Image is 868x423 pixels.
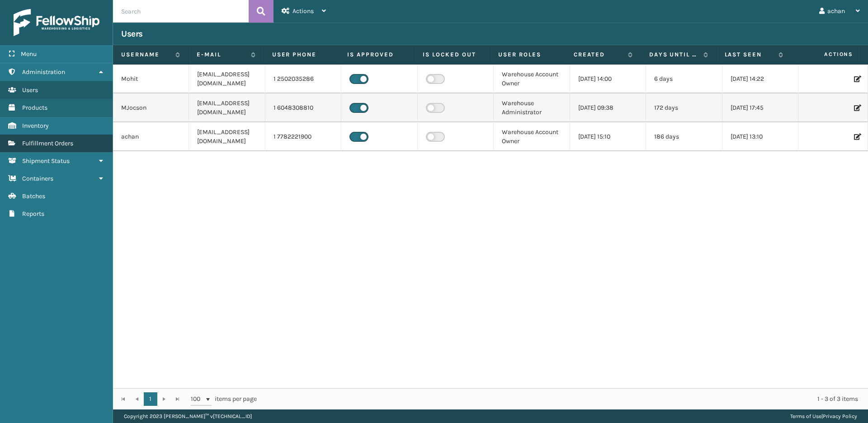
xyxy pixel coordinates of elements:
[189,65,265,93] td: [EMAIL_ADDRESS][DOMAIN_NAME]
[854,76,859,82] i: Edit
[124,409,252,423] p: Copyright 2023 [PERSON_NAME]™ v [TECHNICAL_ID]
[22,104,47,112] span: Products
[113,65,189,93] td: Mohit
[22,122,49,130] span: Inventory
[823,413,857,419] a: Privacy Policy
[22,157,70,165] span: Shipment Status
[794,47,859,62] span: Actions
[113,122,189,151] td: achan
[646,122,722,151] td: 186 days
[494,65,570,93] td: Warehouse Account Owner
[22,210,44,218] span: Reports
[189,122,265,151] td: [EMAIL_ADDRESS][DOMAIN_NAME]
[189,93,265,122] td: [EMAIL_ADDRESS][DOMAIN_NAME]
[494,122,570,151] td: Warehouse Account Owner
[191,395,204,404] span: 100
[790,409,857,423] div: |
[197,51,246,59] label: E-mail
[121,28,143,39] h3: Users
[646,93,722,122] td: 172 days
[854,105,859,111] i: Edit
[22,175,53,182] span: Containers
[22,86,38,94] span: Users
[790,413,821,419] a: Terms of Use
[570,122,646,151] td: [DATE] 15:10
[22,192,45,200] span: Batches
[494,93,570,122] td: Warehouse Administrator
[725,51,774,59] label: Last Seen
[347,51,406,59] label: Is Approved
[14,9,99,36] img: logo
[121,51,171,59] label: Username
[272,51,331,59] label: User phone
[265,93,341,122] td: 1 6048308810
[646,65,722,93] td: 6 days
[570,65,646,93] td: [DATE] 14:00
[22,68,65,76] span: Administration
[722,93,798,122] td: [DATE] 17:45
[22,139,73,147] span: Fulfillment Orders
[854,134,859,140] i: Edit
[265,65,341,93] td: 1 2502035286
[423,51,481,59] label: Is Locked Out
[570,93,646,122] td: [DATE] 09:38
[113,93,189,122] td: MJocson
[722,122,798,151] td: [DATE] 13:10
[574,51,623,59] label: Created
[265,122,341,151] td: 1 7782221900
[649,51,699,59] label: Days until password expires
[722,65,798,93] td: [DATE] 14:22
[292,7,314,15] span: Actions
[498,51,557,59] label: User Roles
[269,395,858,404] div: 1 - 3 of 3 items
[191,392,257,406] span: items per page
[21,50,37,58] span: Menu
[144,392,157,406] a: 1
